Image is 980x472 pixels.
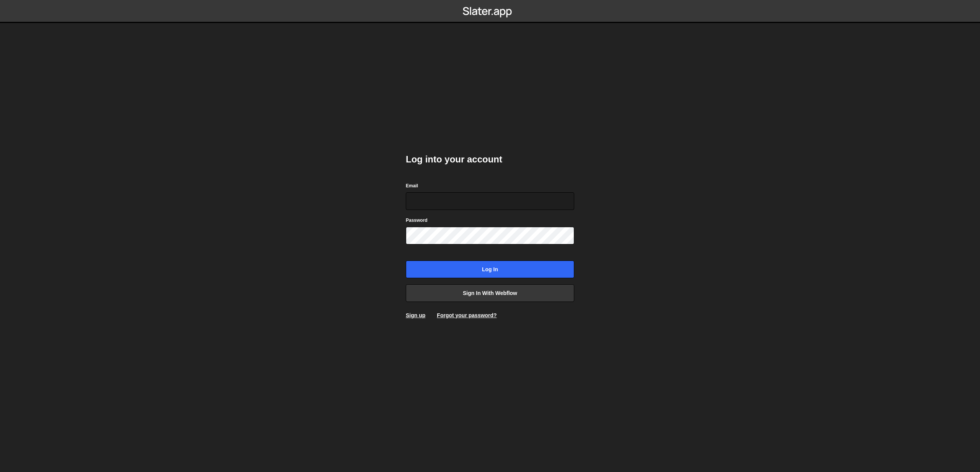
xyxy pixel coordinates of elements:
[406,153,574,166] h2: Log into your account
[406,216,428,224] label: Password
[406,261,574,278] input: Log in
[406,182,418,190] label: Email
[406,312,425,318] a: Sign up
[437,312,497,318] a: Forgot your password?
[406,284,574,302] a: Sign in with Webflow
